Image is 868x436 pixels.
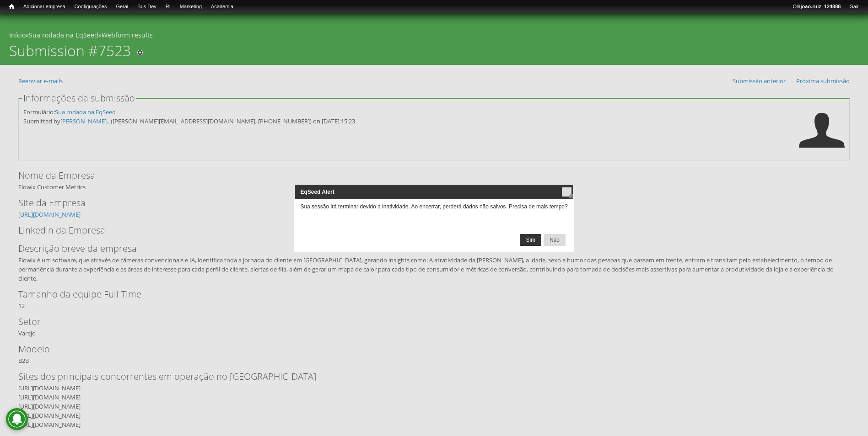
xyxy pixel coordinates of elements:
[9,3,14,10] span: Início
[19,2,70,11] a: Adicionar empresa
[175,2,206,11] a: Marketing
[562,187,571,197] button: close
[801,4,841,9] strong: joao.ruiz_124888
[845,2,863,11] a: Sair
[5,2,19,11] a: Início
[544,234,565,245] span: Não
[133,2,161,11] a: Bus Dev
[161,2,175,11] a: RI
[70,2,112,11] a: Configurações
[300,187,541,197] span: EqSeed Alert
[520,234,541,245] span: Sim
[206,2,238,11] a: Academia
[111,2,133,11] a: Geral
[544,234,566,246] button: Não
[788,2,845,11] a: Olájoao.ruiz_124888
[295,199,573,227] div: Sua sessão irá terminar devido a inatividade. Ao encerrar, perderá dados não salvos. Precisa de m...
[563,189,570,200] span: close
[520,234,541,246] button: Sim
